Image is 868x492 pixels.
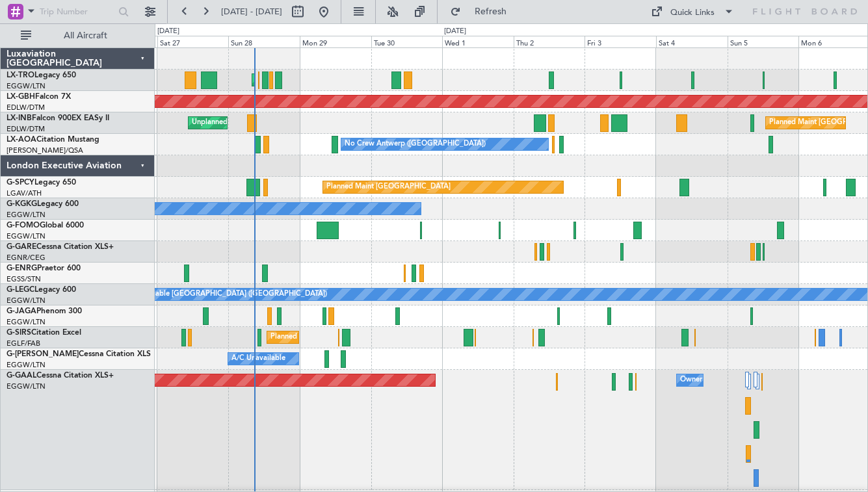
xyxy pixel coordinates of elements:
[7,286,34,294] span: G-LEGC
[7,296,46,305] a: EGGW/LTN
[728,36,799,47] div: Sun 5
[7,231,46,241] a: EGGW/LTN
[157,26,179,37] div: [DATE]
[7,265,81,272] a: G-ENRGPraetor 600
[7,71,76,79] a: LX-TROLegacy 650
[231,349,285,369] div: A/C Unavailable
[7,222,40,229] span: G-FOMO
[444,26,466,37] div: [DATE]
[7,274,41,284] a: EGSS/STN
[7,265,37,272] span: G-ENRG
[7,114,109,122] a: LX-INBFalcon 900EX EASy II
[7,71,34,79] span: LX-TRO
[656,36,728,47] div: Sat 4
[7,188,42,198] a: LGAV/ATH
[7,200,79,208] a: G-KGKGLegacy 600
[14,25,141,46] button: All Aircraft
[7,136,36,144] span: LX-AOA
[34,31,137,40] span: All Aircraft
[7,179,76,187] a: G-SPCYLegacy 650
[670,6,715,19] div: Quick Links
[7,243,36,251] span: G-GARE
[221,6,282,18] span: [DATE] - [DATE]
[326,177,451,197] div: Planned Maint [GEOGRAPHIC_DATA]
[444,1,522,22] button: Refresh
[7,350,79,358] span: G-[PERSON_NAME]
[300,36,371,47] div: Mon 29
[514,36,585,47] div: Thu 2
[7,307,82,315] a: G-JAGAPhenom 300
[228,36,300,47] div: Sun 28
[7,200,37,208] span: G-KGKG
[7,307,36,315] span: G-JAGA
[7,350,151,358] a: G-[PERSON_NAME]Cessna Citation XLS
[157,36,229,47] div: Sat 27
[7,103,45,112] a: EDLW/DTM
[7,253,46,263] a: EGNR/CEG
[192,113,308,133] div: Unplanned Maint Roma (Ciampino)
[7,360,46,370] a: EGGW/LTN
[7,179,34,187] span: G-SPCY
[7,210,46,220] a: EGGW/LTN
[7,146,83,155] a: [PERSON_NAME]/QSA
[7,286,76,294] a: G-LEGCLegacy 600
[7,93,35,101] span: LX-GBH
[7,124,45,134] a: EDLW/DTM
[7,243,114,251] a: G-GARECessna Citation XLS+
[7,93,71,101] a: LX-GBHFalcon 7X
[7,317,46,327] a: EGGW/LTN
[7,329,81,337] a: G-SIRSCitation Excel
[7,372,114,380] a: G-GAALCessna Citation XLS+
[644,1,741,22] button: Quick Links
[7,339,40,348] a: EGLF/FAB
[7,372,36,380] span: G-GAAL
[40,2,114,21] input: Trip Number
[442,36,514,47] div: Wed 1
[7,81,46,91] a: EGGW/LTN
[270,328,475,347] div: Planned Maint [GEOGRAPHIC_DATA] ([GEOGRAPHIC_DATA])
[7,114,32,122] span: LX-INB
[585,36,656,47] div: Fri 3
[345,135,486,154] div: No Crew Antwerp ([GEOGRAPHIC_DATA])
[371,36,443,47] div: Tue 30
[7,136,99,144] a: LX-AOACitation Mustang
[680,370,702,390] div: Owner
[116,285,327,304] div: A/C Unavailable [GEOGRAPHIC_DATA] ([GEOGRAPHIC_DATA])
[7,329,31,337] span: G-SIRS
[7,382,46,391] a: EGGW/LTN
[7,222,84,229] a: G-FOMOGlobal 6000
[464,7,518,16] span: Refresh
